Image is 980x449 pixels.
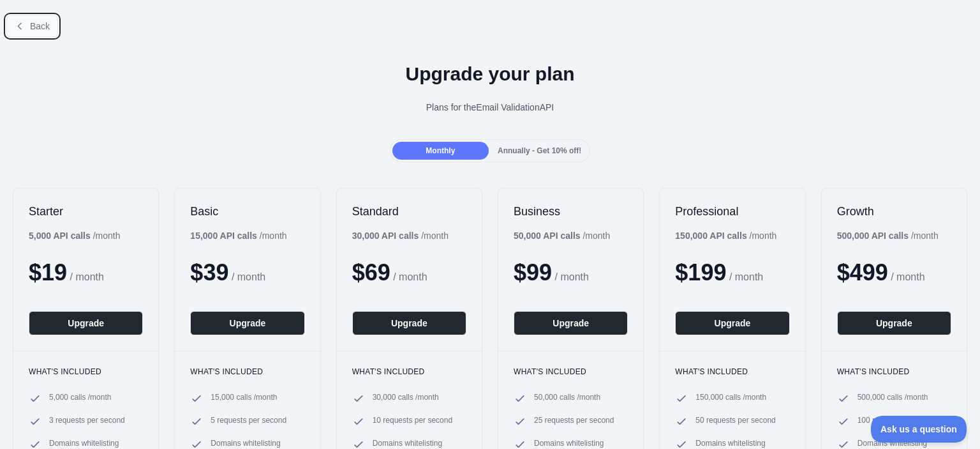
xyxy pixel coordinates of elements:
[352,259,390,285] span: $ 69
[514,231,581,241] b: 50,000 API calls
[871,416,967,443] iframe: Toggle Customer Support
[675,204,789,219] h2: Professional
[352,204,466,219] h2: Standard
[514,204,628,219] h2: Business
[675,229,776,242] div: / month
[514,229,610,242] div: / month
[837,259,888,285] span: $ 499
[675,259,726,285] span: $ 199
[514,259,552,285] span: $ 99
[837,229,939,242] div: / month
[837,204,951,219] h2: Growth
[352,231,419,241] b: 30,000 API calls
[837,231,909,241] b: 500,000 API calls
[352,229,449,242] div: / month
[675,231,746,241] b: 150,000 API calls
